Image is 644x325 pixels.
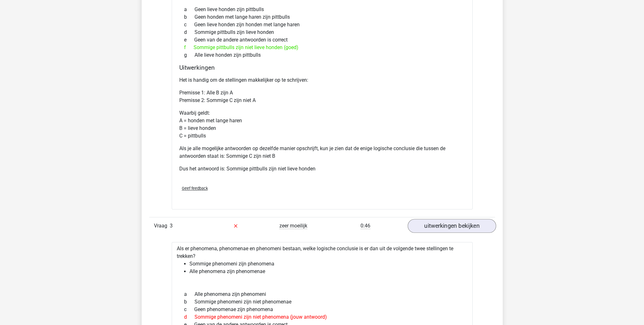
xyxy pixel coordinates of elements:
p: Premisse 1: Alle B zijn A Premisse 2: Sommige C zijn niet A [179,89,465,104]
h4: Uitwerkingen [179,64,465,71]
span: c [184,306,194,313]
p: Het is handig om de stellingen makkelijker op te schrijven: [179,76,465,84]
span: Vraag [154,222,170,230]
div: Sommige phenomeni zijn niet phenomena (jouw antwoord) [179,313,465,321]
div: Sommige pittbulls zijn lieve honden [179,29,465,36]
span: f [184,44,194,51]
li: Sommige phenomeni zijn phenomena [189,260,468,268]
div: Geen honden met lange haren zijn pittbulls [179,13,465,21]
div: Geen van de andere antwoorden is correct [179,36,465,44]
div: Alle phenomena zijn phenomeni [179,290,465,298]
span: d [184,29,194,36]
span: d [184,313,194,321]
span: g [184,51,194,59]
div: Geen lieve honden zijn honden met lange haren [179,21,465,29]
p: Dus het antwoord is: Sommige pittbulls zijn niet lieve honden [179,165,465,173]
span: Geef feedback [182,186,208,191]
span: a [184,290,194,298]
span: b [184,13,194,21]
span: a [184,6,194,13]
span: c [184,21,194,29]
span: 3 [170,223,173,229]
div: Sommige pittbulls zijn niet lieve honden (goed) [179,44,465,51]
div: Sommige phenomeni zijn niet phenomenae [179,298,465,306]
li: Alle phenomena zijn phenomenae [189,268,468,275]
span: e [184,36,194,44]
p: Als je alle mogelijke antwoorden op dezelfde manier opschrijft, kun je zien dat de enige logische... [179,145,465,160]
span: b [184,298,194,306]
div: Geen lieve honden zijn pittbulls [179,6,465,13]
div: Alle lieve honden zijn pittbulls [179,51,465,59]
span: zeer moeilijk [279,223,307,229]
p: Waarbij geldt: A = honden met lange haren B = lieve honden C = pittbulls [179,109,465,140]
span: 0:46 [360,223,370,229]
div: Geen phenomenae zijn phenomena [179,306,465,313]
a: uitwerkingen bekijken [407,219,496,233]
